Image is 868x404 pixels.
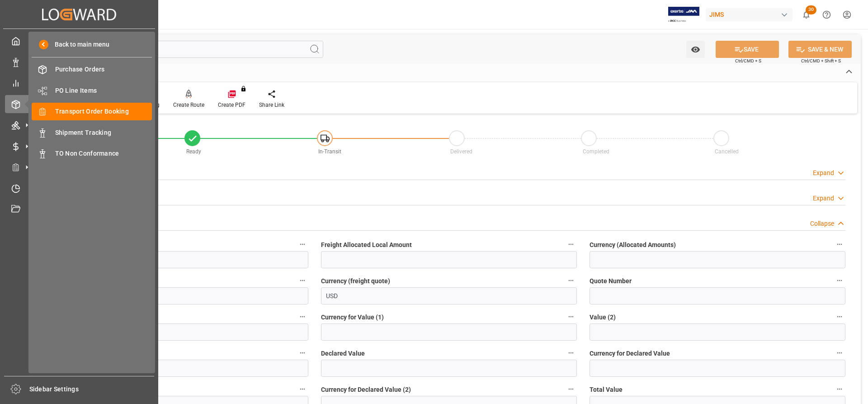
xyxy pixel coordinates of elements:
[565,275,577,286] button: Currency (freight quote)
[55,149,152,158] span: TO Non Conformance
[32,103,152,120] a: Transport Order Booking
[686,41,705,58] button: open menu
[5,32,153,50] a: My Cockpit
[565,238,577,250] button: Freight Allocated Local Amount
[32,124,152,141] a: Shipment Tracking
[801,57,841,64] span: Ctrl/CMD + Shift + S
[813,168,834,178] div: Expand
[668,7,699,23] img: Exertis%20JAM%20-%20Email%20Logo.jpg_1722504956.jpg
[55,128,152,138] span: Shipment Tracking
[32,61,152,78] a: Purchase Orders
[834,311,845,323] button: Value (2)
[29,385,155,394] span: Sidebar Settings
[297,275,308,286] button: Freight Quote
[48,40,109,49] span: Back to main menu
[55,65,152,74] span: Purchase Orders
[806,5,816,14] span: 30
[55,107,152,116] span: Transport Order Booking
[5,74,153,92] a: My Reports
[297,347,308,359] button: Currency for Value (2)
[5,200,153,218] a: Document Management
[55,86,152,95] span: PO Line Items
[816,5,837,25] button: Help Center
[813,194,834,203] div: Expand
[297,238,308,250] button: Duty Allocated Local Amount
[834,238,845,250] button: Currency (Allocated Amounts)
[590,240,676,250] span: Currency (Allocated Amounts)
[834,383,845,395] button: Total Value
[735,57,761,64] span: Ctrl/CMD + S
[706,6,796,23] button: JIMS
[565,347,577,359] button: Declared Value
[321,313,384,322] span: Currency for Value (1)
[321,349,365,358] span: Declared Value
[796,5,816,25] button: show 30 new notifications
[788,41,852,58] button: SAVE & NEW
[259,101,284,109] div: Share Link
[5,53,153,71] a: Data Management
[706,8,793,21] div: JIMS
[32,145,152,162] a: TO Non Conformance
[810,219,834,228] div: Collapse
[590,276,632,286] span: Quote Number
[321,385,411,394] span: Currency for Declared Value (2)
[565,311,577,323] button: Currency for Value (1)
[297,383,308,395] button: Declared Value (2)
[590,385,623,394] span: Total Value
[715,148,739,155] span: Cancelled
[590,313,616,322] span: Value (2)
[321,276,390,286] span: Currency (freight quote)
[450,148,472,155] span: Delivered
[32,81,152,99] a: PO Line Items
[590,349,670,358] span: Currency for Declared Value
[834,275,845,286] button: Quote Number
[321,240,412,250] span: Freight Allocated Local Amount
[173,101,204,109] div: Create Route
[583,148,609,155] span: Completed
[5,179,153,197] a: Timeslot Management V2
[42,41,323,58] input: Search Fields
[186,148,201,155] span: Ready
[318,148,341,155] span: In-Transit
[297,311,308,323] button: Value (1)
[565,383,577,395] button: Currency for Declared Value (2)
[834,347,845,359] button: Currency for Declared Value
[716,41,779,58] button: SAVE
